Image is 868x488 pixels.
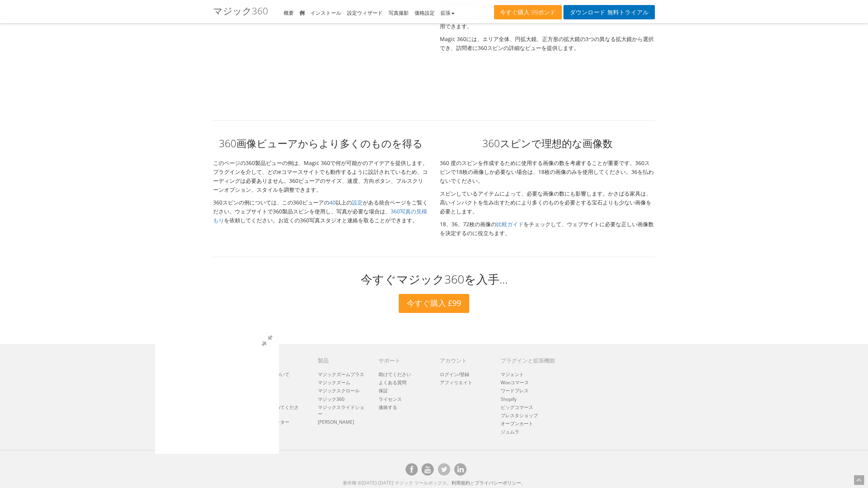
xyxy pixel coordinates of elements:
a: 今すぐ購入 £99 [399,294,469,313]
a: ログイン/登録 [440,371,469,378]
a: 今すぐ購入99ポンド [494,5,562,19]
a: マジックズーム [318,379,350,386]
h2: 360スピンで理想的な画像数 [440,136,655,150]
h1: マジック360 [213,6,268,16]
a: 比較ガイド [496,220,524,228]
a: 拡張 [441,9,455,16]
a: [URL]のマジックツールボックス [454,463,467,476]
a: ダウンロード無料トライアル [563,5,655,19]
a: 写真撮影 [389,9,409,16]
a: ジュムラ [501,428,519,435]
p: 18、36、72枚の画像の をチェックして、 ウェブサイトに必要な正しい画像数を決定するのに役立ちます。 [440,220,655,237]
a: 360写真の見積もり [213,208,427,224]
a: Shopify [501,396,517,402]
h6: プラグインと拡張機能 [501,357,580,363]
p: Magic 360には、エリア全体、円拡大鏡、正方形の拡大鏡の3つの異なる拡大鏡から選択でき、訪問者に360スピンの詳細なビューを提供します。 [440,34,655,52]
h6: 製品 [318,357,367,363]
a: ワードプレス [501,387,529,394]
a: よくある質問 [379,379,406,386]
h2: 今すぐマジック360を入手... [213,273,655,285]
a: Wooコマース [501,379,529,386]
a: マジェント [501,371,524,378]
p: スピンしているアイテムによって、必要な画像の数にも影響します。かさばる家具は、高いインパクトを生み出すためにより多くのものを必要とする宝石よりも少ない画像を必要とします。 [440,189,655,216]
a: ライセンス [379,396,402,402]
p: 360スピンの例については、 この360ビューアの 以上の がある統合ページをご覧ください 。ウェブサイトで360製品スピンを使用し、写真が必要な場合は、 を依頼してください 。お近くの360写... [213,198,428,225]
h6: アカウント [440,357,489,363]
a: プレスタショップ [501,412,538,419]
span: 無料トライアル [605,9,649,15]
a: 助けてください [379,371,411,378]
a: マジックズームプラス [318,371,364,378]
p: このページの360製品ビューの例は、Magic 360で何が可能かのアイデアを提供します。プラグインを介して、どのeコマースサイトでも動作するように設計されているため、コーディングは必要ありませ... [213,158,428,194]
h6: について [257,357,306,363]
a: Facebookのマジックツールボックス [405,463,418,476]
a: 利用規約 [451,479,470,486]
a: 価格設定 [415,9,435,16]
a: マジックツールボックスのTwitterアカウント [438,463,450,476]
a: [PERSON_NAME] [318,419,354,425]
span: 99ポンド [529,9,556,15]
a: マジック360 [318,396,344,402]
h2: 360画像ビューアからより多くのものを得る [213,136,428,150]
a: オープンカート [501,420,533,427]
a: プライバシーポリシー [475,479,521,486]
p: 360 度のスピンを作成するために使用する画像の数を考慮することが重要です。360スピンで18枚の画像しか必要ない場合は、18枚の画像のみを使用してください。36を払わないでください。 [440,158,655,185]
a: アフィリエイト [440,379,472,386]
a: 例 [300,9,305,16]
a: ビッグコマース [501,404,533,411]
a: 保証 [379,387,388,394]
a: 設定 [352,199,363,206]
h6: サポート [379,357,428,363]
a: [URL]のマジックツールボックス [422,463,434,476]
a: 設定ウィザード [347,9,383,16]
a: 連絡する [379,404,397,411]
a: インストール [310,9,341,16]
a: 40 [329,199,336,206]
a: マジックスライドショー [318,404,364,417]
a: マジックスクロール [318,387,360,394]
a: 概要 [284,9,294,16]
